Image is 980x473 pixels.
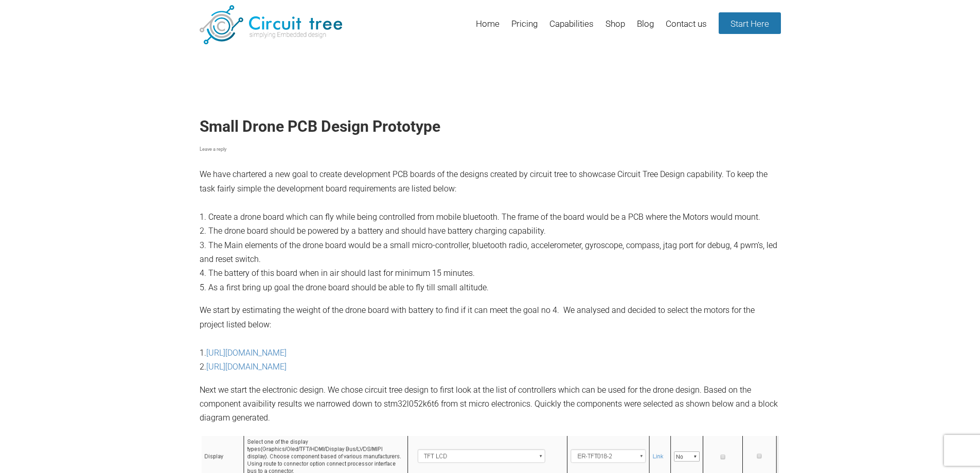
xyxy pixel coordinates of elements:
a: Blog [637,12,654,45]
p: Next we start the electronic design. We chose circuit tree design to first look at the list of co... [200,383,781,425]
a: [URL][DOMAIN_NAME] [206,362,287,372]
a: Leave a reply [200,146,226,152]
a: Capabilities [549,12,594,45]
img: Circuit Tree [200,5,342,44]
p: We start by estimating the weight of the drone board with battery to find if it can meet the goal... [200,303,781,374]
p: We have chartered a new goal to create development PCB boards of the designs created by circuit t... [200,102,781,294]
a: Shop [605,12,625,45]
h1: Small Drone PCB Design Prototype [200,117,781,136]
a: Pricing [511,12,538,45]
a: [URL][DOMAIN_NAME] [206,348,287,358]
a: Contact us [666,12,707,45]
a: Start Here [719,12,781,34]
a: Home [476,12,500,45]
